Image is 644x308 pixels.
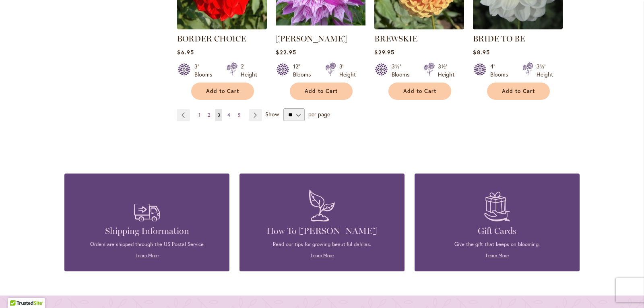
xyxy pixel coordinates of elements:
button: Add to Cart [487,83,550,100]
div: 12" Blooms [293,62,316,79]
div: 3½" Blooms [392,62,414,79]
span: $8.95 [473,48,489,56]
div: 3" Blooms [194,62,217,79]
p: Give the gift that keeps on blooming. [427,241,568,248]
a: [PERSON_NAME] [276,34,347,43]
p: Orders are shipped through the US Postal Service [76,241,217,248]
span: Add to Cart [502,88,535,95]
a: Learn More [486,252,509,258]
div: 2' Height [241,62,257,79]
span: 5 [237,112,240,118]
div: 3½' Height [537,62,553,79]
a: BORDER CHOICE [177,23,267,31]
span: Add to Cart [305,88,338,95]
a: 4 [225,109,232,121]
span: $29.95 [374,48,394,56]
span: 4 [227,112,230,118]
span: Show [265,110,279,118]
span: $22.95 [276,48,296,56]
a: Learn More [311,252,334,258]
button: Add to Cart [388,83,451,100]
div: 3½' Height [438,62,454,79]
a: 1 [196,109,202,121]
span: Add to Cart [206,88,239,95]
a: BREWSKIE [374,23,464,31]
a: 2 [206,109,212,121]
button: Add to Cart [290,83,353,100]
span: per page [308,110,330,118]
p: Read our tips for growing beautiful dahlias. [252,241,392,248]
a: BRIDE TO BE [473,34,525,43]
a: Learn More [136,252,159,258]
span: 3 [217,112,220,118]
h4: Shipping Information [76,225,217,237]
a: BREWSKIE [374,34,417,43]
a: 5 [235,109,242,121]
iframe: Launch Accessibility Center [6,279,29,302]
button: Add to Cart [191,83,254,100]
span: 1 [198,112,200,118]
h4: Gift Cards [427,225,568,237]
a: Brandon Michael [276,23,365,31]
div: 3' Height [339,62,356,79]
span: Add to Cart [403,88,436,95]
div: 4" Blooms [490,62,513,79]
h4: How To [PERSON_NAME] [252,225,392,237]
span: $6.95 [177,48,194,56]
a: BORDER CHOICE [177,34,246,43]
a: BRIDE TO BE [473,23,563,31]
span: 2 [208,112,210,118]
